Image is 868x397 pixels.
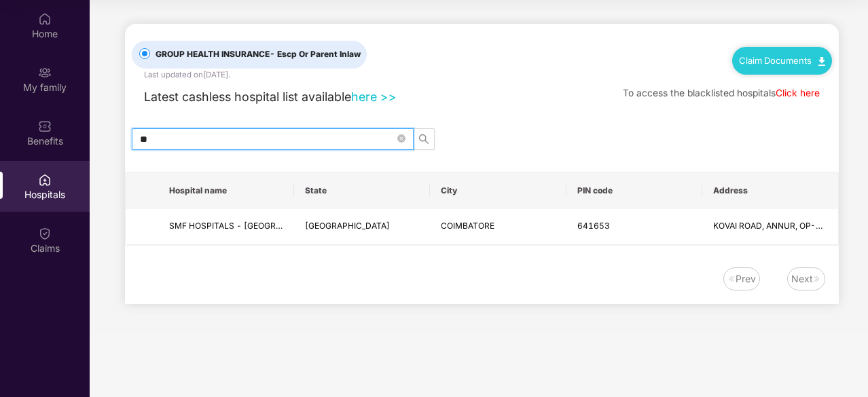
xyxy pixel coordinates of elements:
[813,275,821,283] img: svg+xml;base64,PHN2ZyB4bWxucz0iaHR0cDovL3d3dy53My5vcmcvMjAwMC9zdmciIHdpZHRoPSIxNiIgaGVpZ2h0PSIxNi...
[727,275,736,283] img: svg+xml;base64,PHN2ZyB4bWxucz0iaHR0cDovL3d3dy53My5vcmcvMjAwMC9zdmciIHdpZHRoPSIxNiIgaGVpZ2h0PSIxNi...
[702,209,838,245] td: KOVAI ROAD, ANNUR, OP-ANNUR GH ,
[566,172,702,209] th: PIN code
[430,209,566,245] td: COIMBATORE
[158,209,294,245] td: SMF HOSPITALS - COIMBATORE
[38,173,52,187] img: svg+xml;base64,PHN2ZyBpZD0iSG9zcGl0YWxzIiB4bWxucz0iaHR0cDovL3d3dy53My5vcmcvMjAwMC9zdmciIHdpZHRoPS...
[430,172,566,209] th: City
[294,172,430,209] th: State
[397,134,405,143] span: close-circle
[305,221,390,231] span: [GEOGRAPHIC_DATA]
[414,134,434,145] span: search
[38,66,52,79] img: svg+xml;base64,PHN2ZyB3aWR0aD0iMjAiIGhlaWdodD0iMjAiIHZpZXdCb3g9IjAgMCAyMCAyMCIgZmlsbD0ibm9uZSIgeG...
[736,271,756,286] div: Prev
[270,49,361,59] span: - Escp Or Parent Inlaw
[150,48,366,61] span: GROUP HEALTH INSURANCE
[397,132,405,145] span: close-circle
[441,221,494,231] span: COIMBATORE
[351,90,397,104] a: here >>
[623,88,776,98] span: To access the blacklisted hospitals
[577,221,610,231] span: 641653
[739,55,825,66] a: Claim Documents
[791,271,813,286] div: Next
[38,12,52,26] img: svg+xml;base64,PHN2ZyBpZD0iSG9tZSIgeG1sbnM9Imh0dHA6Ly93d3cudzMub3JnLzIwMDAvc3ZnIiB3aWR0aD0iMjAiIG...
[144,90,351,104] span: Latest cashless hospital list available
[818,57,825,66] img: svg+xml;base64,PHN2ZyB4bWxucz0iaHR0cDovL3d3dy53My5vcmcvMjAwMC9zdmciIHdpZHRoPSIxMC40IiBoZWlnaHQ9Ij...
[713,185,827,196] span: Address
[38,119,52,133] img: svg+xml;base64,PHN2ZyBpZD0iQmVuZWZpdHMiIHhtbG5zPSJodHRwOi8vd3d3LnczLm9yZy8yMDAwL3N2ZyIgd2lkdGg9Ij...
[776,88,820,98] a: Click here
[38,227,52,240] img: svg+xml;base64,PHN2ZyBpZD0iQ2xhaW0iIHhtbG5zPSJodHRwOi8vd3d3LnczLm9yZy8yMDAwL3N2ZyIgd2lkdGg9IjIwIi...
[169,221,329,231] span: SMF HOSPITALS - [GEOGRAPHIC_DATA]
[702,172,838,209] th: Address
[169,185,283,196] span: Hospital name
[144,69,230,81] div: Last updated on [DATE] .
[413,128,435,150] button: search
[713,221,863,231] span: KOVAI ROAD, ANNUR, OP-ANNUR GH ,
[158,172,294,209] th: Hospital name
[294,209,430,245] td: TAMIL NADU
